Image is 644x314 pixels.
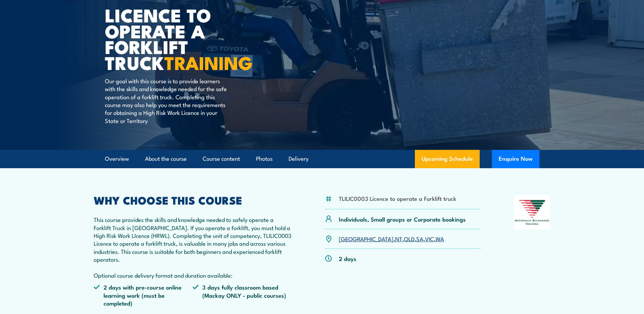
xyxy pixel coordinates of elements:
[492,150,539,168] button: Enquire Now
[105,77,229,124] p: Our goal with this course is to provide learners with the skills and knowledge needed for the saf...
[436,234,444,243] a: WA
[339,255,356,262] p: 2 days
[339,215,466,223] p: Individuals, Small groups or Corporate bookings
[415,150,480,168] a: Upcoming Schedule
[94,215,292,279] p: This course provides the skills and knowledge needed to safely operate a Forklift Truck in [GEOGR...
[105,150,129,168] a: Overview
[289,150,309,168] a: Delivery
[339,194,456,202] li: TLILIC0003 Licence to operate a Forklift truck
[339,235,444,243] p: , , , , ,
[395,234,402,243] a: NT
[416,234,423,243] a: SA
[404,234,415,243] a: QLD
[256,150,273,168] a: Photos
[94,283,193,307] li: 2 days with pre-course online learning work (must be completed)
[94,195,292,205] h2: WHY CHOOSE THIS COURSE
[145,150,187,168] a: About the course
[514,195,551,230] img: Nationally Recognised Training logo.
[192,283,292,307] li: 3 days fully classroom based (Mackay ONLY - public courses)
[203,150,240,168] a: Course content
[164,48,253,76] strong: TRAINING
[105,7,273,70] h1: Licence to operate a forklift truck
[425,234,434,243] a: VIC
[339,234,393,243] a: [GEOGRAPHIC_DATA]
